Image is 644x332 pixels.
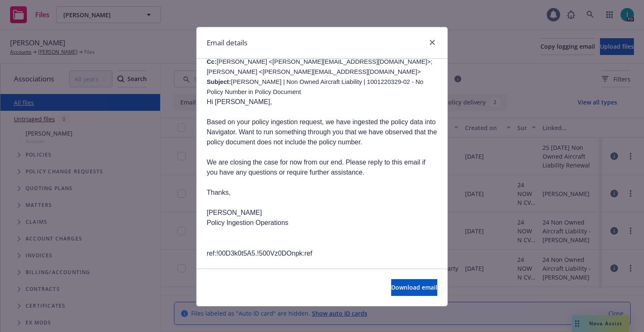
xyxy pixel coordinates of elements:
[391,279,437,296] button: Download email
[207,228,207,228] img: servlet.ImageServer
[207,37,247,48] h1: Email details
[207,78,231,85] b: Subject:
[207,58,217,65] b: Cc:
[207,97,437,259] p: Hi [PERSON_NAME], Based on your policy ingestion request, we have ingested the policy data into N...
[207,28,432,95] span: BPO - Policy Ingestion <[EMAIL_ADDRESS][DOMAIN_NAME]> [DATE] 1:31 PM [PERSON_NAME] <[EMAIL_ADDRES...
[427,37,437,47] a: close
[391,283,437,291] span: Download email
